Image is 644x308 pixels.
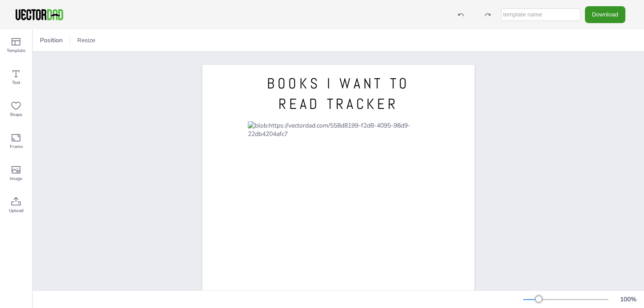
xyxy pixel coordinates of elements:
button: Download [585,6,625,23]
span: Upload [9,207,24,214]
img: VectorDad-1.png [14,8,64,21]
span: Shape [10,111,22,118]
span: Text [12,79,20,86]
span: Position [38,36,64,44]
span: Template [7,47,25,54]
span: BOOKS I WANT TO READ TRACKER [267,74,410,113]
button: Resize [74,33,99,48]
div: 100 % [617,295,639,304]
span: Frame [10,143,23,150]
input: template name [501,8,580,21]
span: Image [10,175,22,182]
